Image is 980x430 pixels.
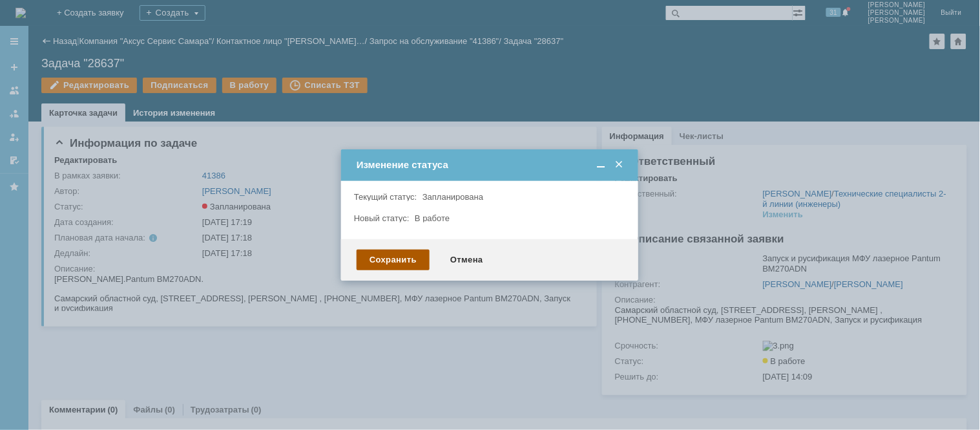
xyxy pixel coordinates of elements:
span: Запланирована [422,192,483,202]
span: Закрыть [612,159,625,171]
span: В работе [415,213,450,223]
label: Текущий статус: [354,192,417,202]
label: Новый статус: [354,213,410,223]
span: Свернуть (Ctrl + M) [594,159,607,171]
div: Изменение статуса [357,159,625,171]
